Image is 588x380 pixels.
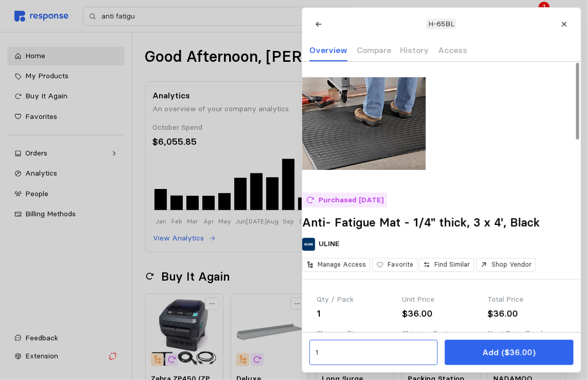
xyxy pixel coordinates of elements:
[317,294,395,305] div: Qty / Pack
[309,44,348,57] p: Overview
[488,307,566,321] div: $36.00
[402,328,480,339] div: Shipping Cost
[302,258,370,272] button: Manage Access
[438,44,467,57] p: Access
[318,260,366,269] p: Manage Access
[315,343,431,362] input: Qty
[488,294,566,305] div: Total Price
[387,260,413,269] p: Favorite
[302,215,581,231] h2: Anti- Fatigue Mat - 1/4" thick, 3 x 4', Black
[435,260,470,269] p: Find Similar
[317,307,395,321] div: 1
[356,44,391,57] p: Compare
[491,260,531,269] p: Shop Vendor
[400,44,429,57] p: History
[476,258,535,272] button: Shop Vendor
[482,346,535,359] p: Add ($36.00)
[372,258,417,272] button: Favorite
[302,62,426,185] img: H-65BL
[419,258,474,272] button: Find Similar
[428,19,454,30] p: H-65BL
[488,328,566,339] div: Next Price Break
[317,328,395,339] div: Shipping Time
[402,307,480,321] div: $36.00
[445,340,573,365] button: Add ($36.00)
[318,195,383,206] p: Purchased [DATE]
[402,294,480,305] div: Unit Price
[319,238,339,250] p: ULINE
